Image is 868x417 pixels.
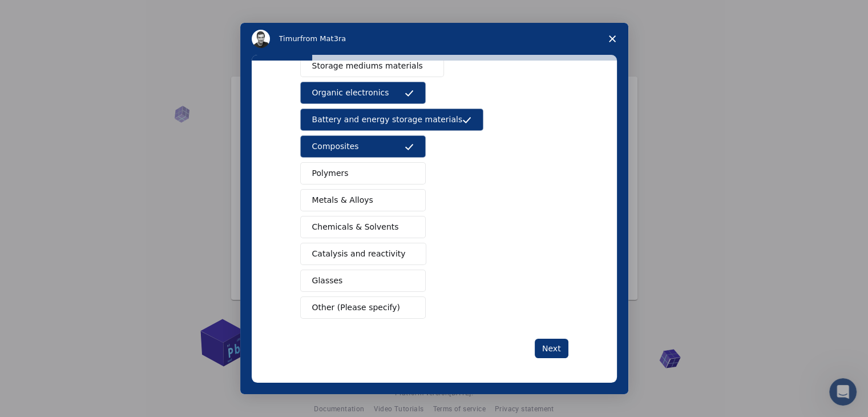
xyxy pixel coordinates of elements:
[312,114,463,126] span: Battery and energy storage materials
[596,23,628,55] span: Close survey
[300,135,426,158] button: Composites
[312,194,373,206] span: Metals & Alloys
[312,221,399,233] span: Chemicals & Solvents
[300,162,426,185] button: Polymers
[300,243,427,265] button: Catalysis and reactivity
[312,141,359,153] span: Composites
[300,189,426,211] button: Metals & Alloys
[300,34,346,43] span: from Mat3ra
[300,296,426,319] button: Other (Please specify)
[300,82,426,104] button: Organic electronics
[312,275,343,287] span: Glasses
[312,302,400,314] span: Other (Please specify)
[312,60,423,72] span: Storage mediums materials
[312,167,349,179] span: Polymers
[23,8,64,18] span: Support
[252,30,270,48] img: Profile image for Timur
[312,248,406,260] span: Catalysis and reactivity
[300,55,444,77] button: Storage mediums materials
[312,87,389,99] span: Organic electronics
[279,34,300,43] span: Timur
[300,109,484,131] button: Battery and energy storage materials
[300,216,426,238] button: Chemicals & Solvents
[535,339,568,358] button: Next
[300,270,426,292] button: Glasses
